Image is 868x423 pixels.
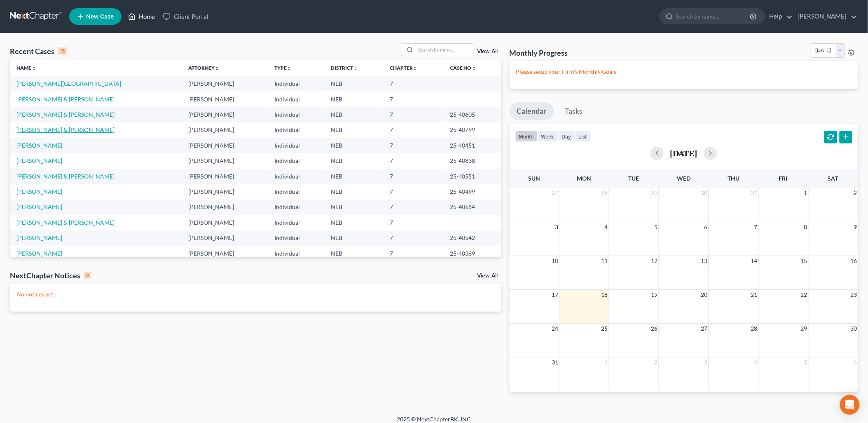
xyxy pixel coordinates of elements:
[331,65,358,71] a: Districtunfold_more
[268,92,324,107] td: Individual
[182,200,268,215] td: [PERSON_NAME]
[472,66,477,71] i: unfold_more
[268,122,324,138] td: Individual
[287,66,292,71] i: unfold_more
[704,357,709,367] span: 3
[268,169,324,184] td: Individual
[16,188,62,195] a: [PERSON_NAME]
[794,9,858,24] a: [PERSON_NAME]
[444,107,501,122] td: 25-40605
[325,92,384,107] td: NEB
[384,246,444,261] td: 7
[803,222,808,232] span: 8
[601,290,609,300] span: 18
[16,203,62,210] a: [PERSON_NAME]
[853,188,858,198] span: 2
[840,395,860,415] div: Open Intercom Messenger
[16,80,121,87] a: [PERSON_NAME][GEOGRAPHIC_DATA]
[577,175,592,182] span: Mon
[182,92,268,107] td: [PERSON_NAME]
[551,357,559,367] span: 31
[800,256,808,266] span: 15
[753,222,758,232] span: 7
[558,131,575,142] button: day
[325,184,384,199] td: NEB
[16,250,62,257] a: [PERSON_NAME]
[189,65,220,71] a: Attorneyunfold_more
[750,256,758,266] span: 14
[268,246,324,261] td: Individual
[16,157,62,164] a: [PERSON_NAME]
[10,270,91,280] div: NextChapter Notices
[84,272,91,279] div: 0
[803,357,808,367] span: 5
[444,184,501,199] td: 25-40499
[384,153,444,168] td: 7
[384,184,444,199] td: 7
[182,230,268,246] td: [PERSON_NAME]
[124,9,159,24] a: Home
[575,131,591,142] button: list
[529,175,540,182] span: Sun
[477,49,498,54] a: View All
[516,68,852,76] p: Please setup your Firm's Monthly Goals
[58,47,67,55] div: 15
[325,230,384,246] td: NEB
[538,131,558,142] button: week
[444,153,501,168] td: 25-40838
[182,107,268,122] td: [PERSON_NAME]
[510,102,554,120] a: Calendar
[384,200,444,215] td: 7
[182,215,268,230] td: [PERSON_NAME]
[384,122,444,138] td: 7
[16,126,115,133] a: [PERSON_NAME] & [PERSON_NAME]
[654,357,659,367] span: 2
[16,142,62,149] a: [PERSON_NAME]
[850,256,858,266] span: 16
[390,65,418,71] a: Chapterunfold_more
[515,131,538,142] button: month
[654,222,659,232] span: 5
[444,246,501,261] td: 25-40369
[182,184,268,199] td: [PERSON_NAME]
[650,256,659,266] span: 12
[384,107,444,122] td: 7
[670,149,697,157] h2: [DATE]
[268,184,324,199] td: Individual
[677,175,690,182] span: Wed
[779,175,788,182] span: Fri
[159,9,213,24] a: Client Portal
[700,324,709,334] span: 27
[629,175,639,182] span: Tue
[704,222,709,232] span: 6
[384,76,444,91] td: 7
[444,200,501,215] td: 25-40684
[16,290,495,298] p: No notices yet!
[384,230,444,246] td: 7
[828,175,838,182] span: Sat
[268,138,324,153] td: Individual
[700,256,709,266] span: 13
[325,122,384,138] td: NEB
[700,188,709,198] span: 30
[16,96,115,103] a: [PERSON_NAME] & [PERSON_NAME]
[800,324,808,334] span: 29
[800,290,808,300] span: 22
[16,219,115,226] a: [PERSON_NAME] & [PERSON_NAME]
[650,324,659,334] span: 26
[750,188,758,198] span: 31
[268,76,324,91] td: Individual
[16,234,62,241] a: [PERSON_NAME]
[384,92,444,107] td: 7
[325,200,384,215] td: NEB
[850,290,858,300] span: 23
[182,169,268,184] td: [PERSON_NAME]
[551,256,559,266] span: 10
[10,46,67,56] div: Recent Cases
[384,215,444,230] td: 7
[604,222,609,232] span: 4
[325,153,384,168] td: NEB
[853,357,858,367] span: 6
[182,138,268,153] td: [PERSON_NAME]
[268,107,324,122] td: Individual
